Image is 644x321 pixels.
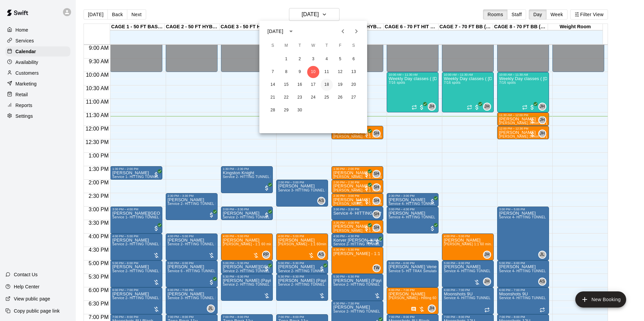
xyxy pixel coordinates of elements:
button: 9 [294,66,306,78]
span: Monday [280,39,292,52]
button: 8 [280,66,292,78]
button: calendar view is open, switch to year view [285,26,297,37]
button: 6 [348,53,360,65]
button: 7 [267,66,279,78]
button: 18 [321,79,333,91]
button: 27 [348,92,360,104]
button: 5 [334,53,346,65]
button: 15 [280,79,292,91]
button: 22 [280,92,292,104]
button: 28 [267,104,279,116]
div: [DATE] [267,28,283,35]
button: 29 [280,104,292,116]
button: 11 [321,66,333,78]
button: 23 [294,92,306,104]
button: 16 [294,79,306,91]
button: 10 [307,66,319,78]
span: Sunday [267,39,279,52]
button: 24 [307,92,319,104]
span: Friday [334,39,346,52]
button: Next month [350,25,363,38]
button: 19 [334,79,346,91]
button: 25 [321,92,333,104]
span: Saturday [348,39,360,52]
button: 20 [348,79,360,91]
button: 2 [294,53,306,65]
button: Previous month [336,25,350,38]
button: 17 [307,79,319,91]
button: 1 [280,53,292,65]
button: 26 [334,92,346,104]
button: 4 [321,53,333,65]
button: 21 [267,92,279,104]
button: 3 [307,53,319,65]
button: 30 [294,104,306,116]
span: Tuesday [294,39,306,52]
button: 12 [334,66,346,78]
button: 13 [348,66,360,78]
button: 14 [267,79,279,91]
span: Thursday [321,39,333,52]
span: Wednesday [307,39,319,52]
